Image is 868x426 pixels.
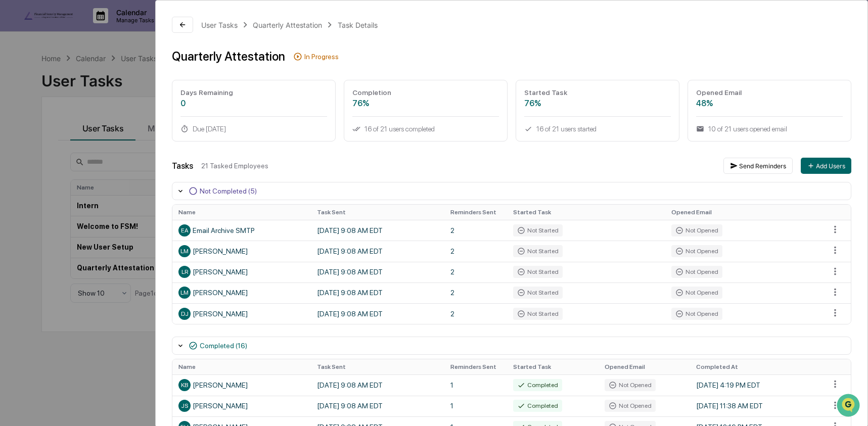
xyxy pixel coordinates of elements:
[524,99,671,108] div: 76%
[311,262,444,282] td: [DATE] 9:08 AM EDT
[181,227,189,234] span: EA
[201,21,238,29] div: User Tasks
[444,359,507,374] th: Reminders Sent
[524,88,671,97] div: Started Task
[671,308,722,320] div: Not Opened
[180,88,327,97] div: Days Remaining
[723,158,793,174] button: Send Reminders
[201,162,715,170] div: 21 Tasked Employees
[507,359,599,374] th: Started Task
[690,359,824,374] th: Completed At
[690,374,824,395] td: [DATE] 4:19 PM EDT
[352,99,499,108] div: 76%
[200,342,247,350] div: Completed (16)
[605,379,656,391] div: Not Opened
[180,125,327,133] div: Due [DATE]
[178,400,305,412] div: [PERSON_NAME]
[172,161,193,171] div: Tasks
[513,224,563,236] div: Not Started
[311,303,444,324] td: [DATE] 9:08 AM EDT
[69,123,129,141] a: 🗄️Attestations
[253,21,322,29] div: Quarterly Attestation
[6,143,68,161] a: 🔎Data Lookup
[507,205,665,220] th: Started Task
[338,21,378,29] div: Task Details
[311,374,444,395] td: [DATE] 9:08 AM EDT
[172,49,285,64] div: Quarterly Attestation
[671,224,722,236] div: Not Opened
[172,80,184,92] button: Start new chat
[10,128,18,136] div: 🖐️
[73,128,81,136] div: 🗄️
[200,187,257,195] div: Not Completed (5)
[444,374,507,395] td: 1
[444,396,507,416] td: 1
[444,303,507,324] td: 2
[444,262,507,282] td: 2
[83,127,125,137] span: Attestations
[71,171,122,179] a: Powered byPylon
[444,205,507,220] th: Reminders Sent
[311,220,444,241] td: [DATE] 9:08 AM EDT
[352,125,499,133] div: 16 of 21 users completed
[178,224,305,236] div: Email Archive SMTP
[605,400,656,412] div: Not Opened
[524,125,671,133] div: 16 of 21 users started
[311,241,444,261] td: [DATE] 9:08 AM EDT
[178,379,305,391] div: [PERSON_NAME]
[20,147,64,157] span: Data Lookup
[10,148,18,156] div: 🔎
[696,88,843,97] div: Opened Email
[444,220,507,241] td: 2
[34,77,166,87] div: Start new chat
[34,87,128,96] div: We're available if you need us!
[172,359,311,374] th: Name
[696,125,843,133] div: 10 of 21 users opened email
[172,205,311,220] th: Name
[444,241,507,261] td: 2
[10,77,28,96] img: 1746055101610-c473b297-6a78-478c-a979-82029cc54cd1
[178,287,305,299] div: [PERSON_NAME]
[513,287,563,299] div: Not Started
[180,289,189,296] span: LM
[6,123,69,141] a: 🖐️Preclearance
[311,396,444,416] td: [DATE] 9:08 AM EDT
[311,359,444,374] th: Task Sent
[801,158,851,174] button: Add Users
[101,171,122,179] span: Pylon
[513,379,562,391] div: Completed
[20,127,65,137] span: Preclearance
[304,53,339,61] div: In Progress
[180,99,327,108] div: 0
[444,282,507,303] td: 2
[513,266,563,278] div: Not Started
[513,245,563,257] div: Not Started
[599,359,690,374] th: Opened Email
[665,205,824,220] th: Opened Email
[181,310,189,317] span: DJ
[671,266,722,278] div: Not Opened
[181,382,188,389] span: KB
[352,88,499,97] div: Completion
[178,308,305,320] div: [PERSON_NAME]
[10,21,184,37] p: How can we help?
[181,402,188,409] span: JS
[513,308,563,320] div: Not Started
[671,287,722,299] div: Not Opened
[671,245,722,257] div: Not Opened
[178,266,305,278] div: [PERSON_NAME]
[513,400,562,412] div: Completed
[181,268,188,275] span: LR
[311,205,444,220] th: Task Sent
[311,282,444,303] td: [DATE] 9:08 AM EDT
[180,248,189,255] span: LM
[696,99,843,108] div: 48%
[690,396,824,416] td: [DATE] 11:38 AM EDT
[836,393,863,420] iframe: Open customer support
[178,245,305,257] div: [PERSON_NAME]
